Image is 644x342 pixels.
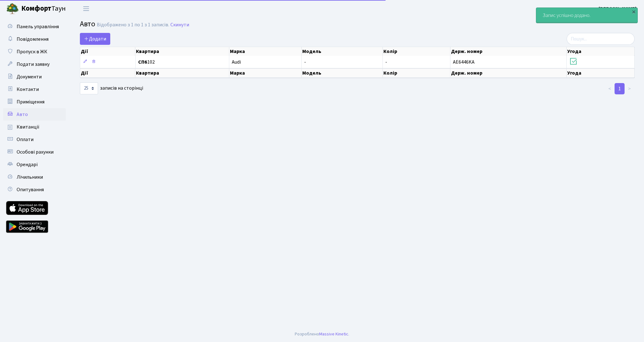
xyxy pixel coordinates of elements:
a: Повідомлення [3,33,66,45]
span: Орендарі [17,161,38,168]
span: Audi [232,59,241,66]
span: Приміщення [17,98,44,105]
span: Додати [84,35,106,42]
b: [PERSON_NAME] [599,5,636,12]
div: Відображено з 1 по 1 з 1 записів. [97,22,169,28]
a: Оплати [3,133,66,146]
div: Розроблено . [295,331,349,338]
th: Дії [80,47,135,56]
a: Massive Kinetic [319,331,348,337]
a: Квитанції [3,121,66,133]
span: Авто [80,18,95,29]
a: Скинути [170,22,189,28]
img: logo.png [6,3,19,15]
input: Пошук... [567,33,635,45]
span: Контакти [17,86,39,93]
a: 1 [615,83,625,94]
th: Модель [302,68,383,78]
a: Авто [3,108,66,121]
th: Модель [302,47,383,56]
th: Колір [383,47,450,56]
th: Угода [567,68,635,78]
span: Лічильники [17,174,43,181]
span: 102 [138,60,226,65]
select: записів на сторінці [80,82,98,94]
span: Авто [17,111,28,118]
th: Дії [80,68,135,78]
a: [PERSON_NAME] [599,5,636,13]
span: Пропуск в ЖК [17,48,47,55]
a: Подати заявку [3,58,66,71]
a: Орендарі [3,158,66,171]
th: Угода [567,47,635,56]
th: Держ. номер [450,68,567,78]
span: Повідомлення [17,36,49,43]
a: Особові рахунки [3,146,66,158]
a: Контакти [3,83,66,96]
th: Марка [229,68,302,78]
div: × [631,8,637,15]
span: - [304,59,306,66]
th: Квартира [135,47,229,56]
span: Документи [17,73,42,80]
span: Панель управління [17,23,59,30]
a: Додати [80,33,110,45]
span: Квитанції [17,124,39,130]
b: СП6 [138,59,147,66]
span: Опитування [17,186,44,193]
span: Таун [21,3,66,14]
th: Квартира [135,68,229,78]
th: Марка [229,47,302,56]
a: Пропуск в ЖК [3,45,66,58]
span: - [385,59,387,66]
a: Документи [3,71,66,83]
th: Держ. номер [450,47,567,56]
a: Опитування [3,183,66,196]
label: записів на сторінці [80,82,143,94]
button: Переключити навігацію [78,3,94,14]
span: AE6446KA [453,59,475,66]
span: Особові рахунки [17,149,54,155]
a: Лічильники [3,171,66,183]
a: Приміщення [3,96,66,108]
span: Подати заявку [17,61,49,68]
a: Панель управління [3,20,66,33]
th: Колір [383,68,450,78]
div: Запис успішно додано. [536,8,637,23]
b: Комфорт [21,3,51,13]
span: Оплати [17,136,34,143]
